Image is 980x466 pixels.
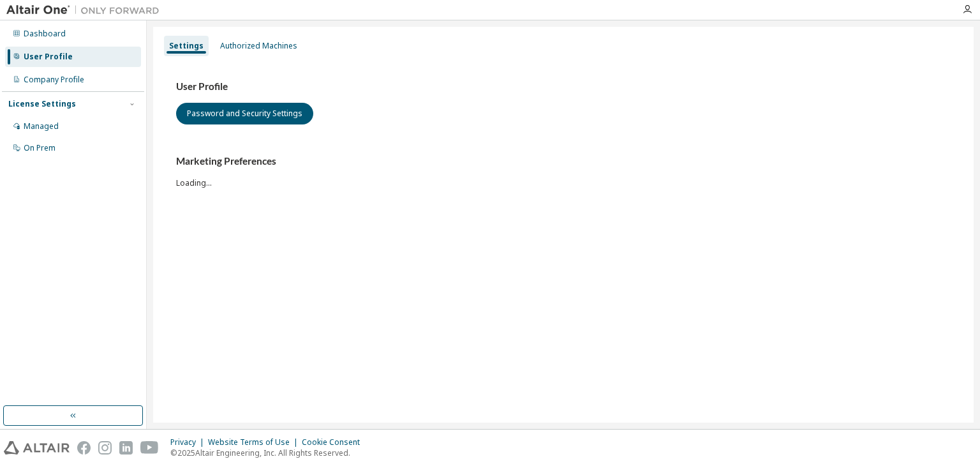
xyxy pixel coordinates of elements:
[24,52,73,62] div: User Profile
[169,41,204,51] div: Settings
[119,441,133,455] img: linkedin.svg
[208,437,302,447] div: Website Terms of Use
[98,441,112,455] img: instagram.svg
[176,155,951,168] h3: Marketing Preferences
[140,441,159,455] img: youtube.svg
[6,4,166,17] img: Altair One
[77,441,91,455] img: facebook.svg
[176,103,313,124] button: Password and Security Settings
[24,121,59,132] div: Managed
[220,41,297,51] div: Authorized Machines
[4,441,70,455] img: altair_logo.svg
[24,143,56,153] div: On Prem
[176,155,951,188] div: Loading...
[170,447,367,458] p: © 2025 Altair Engineering, Inc. All Rights Reserved.
[170,437,208,447] div: Privacy
[302,437,367,447] div: Cookie Consent
[24,75,84,85] div: Company Profile
[8,99,76,109] div: License Settings
[24,29,66,39] div: Dashboard
[176,80,951,93] h3: User Profile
